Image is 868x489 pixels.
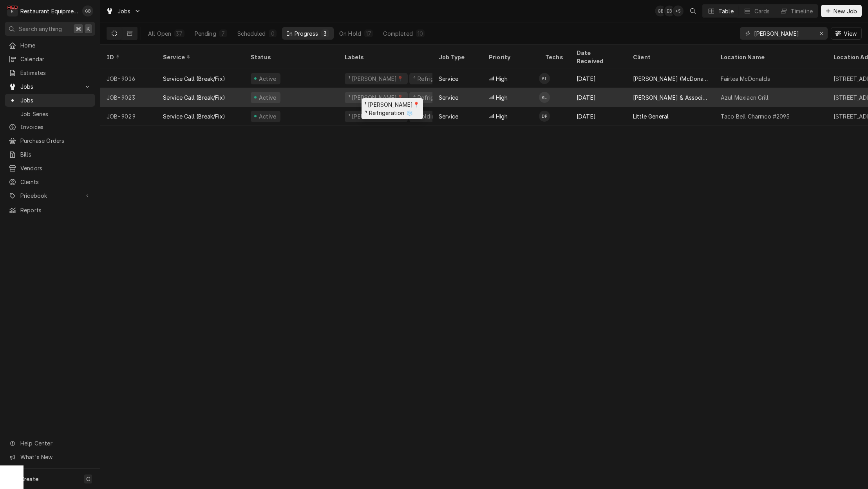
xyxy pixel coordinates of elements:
[163,112,225,120] div: Service Call (Break/Fix)
[570,107,627,126] div: [DATE]
[5,22,95,36] button: Search anything⌘K
[439,93,458,102] div: Service
[20,476,38,482] span: Create
[439,112,458,120] div: Service
[539,73,550,84] div: PT
[754,27,813,40] input: Keyword search
[258,112,277,120] div: Active
[496,75,508,83] span: High
[76,25,81,33] span: ⌘
[439,53,476,61] div: Job Type
[721,112,790,120] div: Taco Bell Charmco #2095
[664,5,675,16] div: Emily Bird's Avatar
[5,204,95,217] a: Reports
[20,439,90,447] span: Help Center
[163,53,237,61] div: Service
[19,25,62,33] span: Search anything
[82,5,93,16] div: GB
[87,25,90,33] span: K
[348,93,405,102] div: ¹ [PERSON_NAME]📍
[176,29,183,38] div: 37
[100,88,157,107] div: JOB-9023
[5,66,95,79] a: Estimates
[100,69,157,88] div: JOB-9016
[20,7,78,15] div: Restaurant Equipment Diagnostics
[20,55,91,63] span: Calendar
[251,53,331,61] div: Status
[5,148,95,161] a: Bills
[545,53,564,61] div: Techs
[20,82,80,91] span: Jobs
[721,75,770,83] div: Fairlea McDonalds
[489,53,531,61] div: Priority
[20,178,91,186] span: Clients
[82,5,93,16] div: Gary Beaver's Avatar
[195,29,216,38] div: Pending
[633,93,708,102] div: [PERSON_NAME] & Associates
[721,53,819,61] div: Location Name
[412,93,462,102] div: ⁴ Refrigeration ❄️
[258,75,277,83] div: Active
[20,192,80,200] span: Pricebook
[270,29,275,38] div: 0
[718,7,734,15] div: Table
[570,88,627,107] div: [DATE]
[20,206,91,214] span: Reports
[5,134,95,147] a: Purchase Orders
[383,29,412,38] div: Completed
[163,75,225,83] div: Service Call (Break/Fix)
[539,92,550,103] div: Kaleb Lewis's Avatar
[20,150,91,159] span: Bills
[721,93,769,102] div: Azul Mexiacn Grill
[539,111,550,122] div: DP
[103,5,144,18] a: Go to Jobs
[821,5,862,17] button: New Job
[20,41,91,49] span: Home
[570,69,627,88] div: [DATE]
[5,451,95,463] a: Go to What's New
[323,29,327,38] div: 3
[20,137,91,145] span: Purchase Orders
[100,107,157,126] div: JOB-9029
[412,75,462,83] div: ⁴ Refrigeration ❄️
[496,112,508,120] span: High
[418,29,423,38] div: 10
[832,7,859,15] span: New Job
[20,96,91,104] span: Jobs
[345,53,426,61] div: Labels
[258,93,277,102] div: Active
[339,29,361,38] div: On Hold
[5,189,95,202] a: Go to Pricebook
[366,29,371,38] div: 17
[237,29,266,38] div: Scheduled
[148,29,171,38] div: All Open
[86,475,90,483] span: C
[287,29,318,38] div: In Progress
[633,112,669,120] div: Little General
[5,120,95,133] a: Invoices
[633,53,707,61] div: Client
[5,162,95,175] a: Vendors
[20,164,91,172] span: Vendors
[20,453,90,461] span: What's New
[7,5,18,16] div: Restaurant Equipment Diagnostics's Avatar
[842,29,858,38] span: View
[439,75,458,83] div: Service
[118,7,131,15] span: Jobs
[655,5,666,16] div: Gary Beaver's Avatar
[5,80,95,93] a: Go to Jobs
[348,112,405,120] div: ¹ [PERSON_NAME]📍
[815,27,828,40] button: Erase input
[5,437,95,450] a: Go to Help Center
[362,98,423,119] div: ¹ [PERSON_NAME]📍 ⁴ Refrigeration ❄️
[577,49,619,65] div: Date Received
[831,27,862,40] button: View
[673,5,684,16] div: + 5
[5,175,95,188] a: Clients
[5,53,95,66] a: Calendar
[5,94,95,107] a: Jobs
[539,73,550,84] div: Paxton Turner's Avatar
[107,53,149,61] div: ID
[7,5,18,16] div: R
[687,5,699,17] button: Open search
